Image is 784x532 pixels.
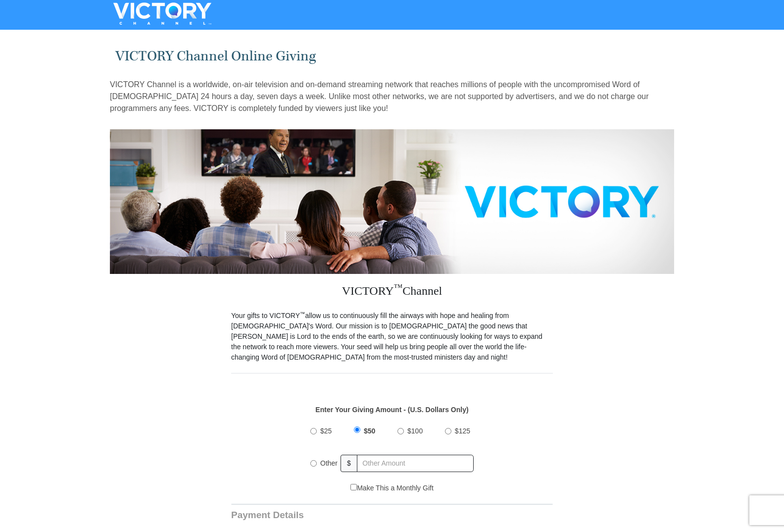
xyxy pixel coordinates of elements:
h3: Payment Details [231,510,484,521]
sup: ™ [394,282,403,292]
span: $25 [320,427,332,435]
span: $50 [364,427,375,435]
span: $ [341,455,357,472]
label: Make This a Monthly Gift [350,483,434,493]
span: Other [320,459,338,467]
img: VICTORYTHON - VICTORY Channel [100,2,224,25]
span: $100 [407,427,423,435]
input: Other Amount [357,455,474,472]
h3: VICTORY Channel [231,274,553,311]
span: $125 [455,427,470,435]
input: Make This a Monthly Gift [350,484,357,490]
p: Your gifts to VICTORY allow us to continuously fill the airways with hope and healing from [DEMOG... [231,311,553,363]
sup: ™ [300,311,305,317]
strong: Enter Your Giving Amount - (U.S. Dollars Only) [315,406,468,414]
h1: VICTORY Channel Online Giving [115,48,669,64]
p: VICTORY Channel is a worldwide, on-air television and on-demand streaming network that reaches mi... [110,79,674,114]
